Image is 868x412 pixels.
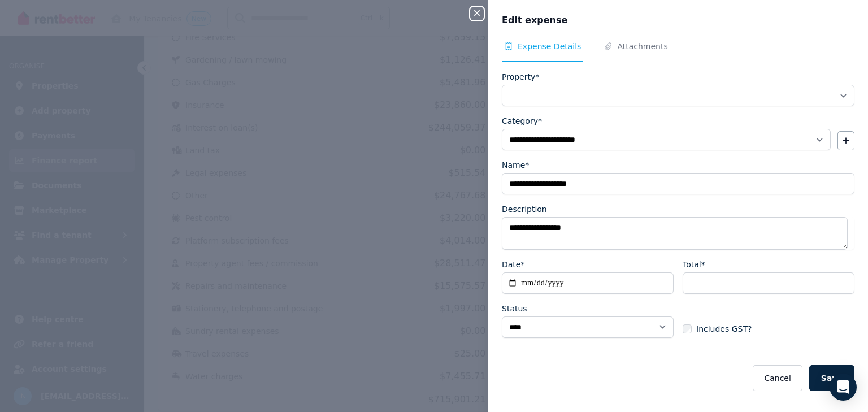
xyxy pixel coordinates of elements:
button: Save [809,365,854,391]
div: Open Intercom Messenger [830,374,857,401]
label: Total* [683,259,705,270]
label: Property* [502,71,539,83]
span: Includes GST? [696,323,752,335]
label: Description [502,203,547,215]
label: Date* [502,259,524,270]
label: Name* [502,159,529,171]
input: Includes GST? [683,324,692,333]
span: Expense Details [518,41,581,52]
label: Category* [502,115,542,127]
button: Cancel [753,365,802,391]
span: Edit expense [502,14,567,27]
nav: Tabs [502,41,854,62]
label: Status [502,303,527,314]
span: Attachments [617,41,667,52]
